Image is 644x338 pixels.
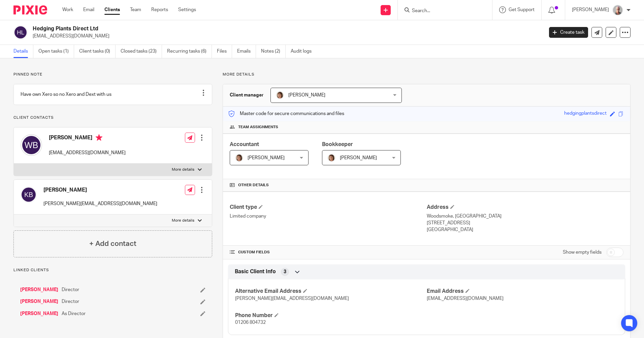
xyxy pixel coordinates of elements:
[13,25,28,39] img: svg%3E
[427,226,623,233] p: [GEOGRAPHIC_DATA]
[79,45,116,58] a: Client tasks (0)
[172,167,194,172] p: More details
[427,220,623,226] p: [STREET_ADDRESS]
[62,6,73,13] a: Work
[238,182,269,188] span: Other details
[33,33,539,39] p: [EMAIL_ADDRESS][DOMAIN_NAME]
[62,310,86,317] span: As Director
[178,6,196,13] a: Settings
[228,110,344,117] p: Master code for secure communications and files
[427,204,623,211] h4: Address
[327,154,335,162] img: Pixie%204.jpg
[62,286,79,293] span: Director
[38,45,74,58] a: Open tasks (1)
[43,200,157,207] p: [PERSON_NAME][EMAIL_ADDRESS][DOMAIN_NAME]
[427,288,618,295] h4: Email Address
[223,72,631,77] p: More details
[62,298,79,305] span: Director
[13,115,212,120] p: Client contacts
[130,6,141,13] a: Team
[427,213,623,220] p: Woodsmoke, [GEOGRAPHIC_DATA]
[13,45,33,58] a: Details
[427,296,504,301] span: [EMAIL_ADDRESS][DOMAIN_NAME]
[564,110,607,118] div: hedgingplantsdirect
[235,268,276,275] span: Basic Client Info
[96,134,102,141] i: Primary
[13,267,212,273] p: Linked clients
[284,269,286,275] span: 3
[121,45,162,58] a: Closed tasks (23)
[235,296,349,301] span: [PERSON_NAME][EMAIL_ADDRESS][DOMAIN_NAME]
[43,187,157,194] h4: [PERSON_NAME]
[248,156,285,160] span: [PERSON_NAME]
[235,288,426,295] h4: Alternative Email Address
[235,312,426,319] h4: Phone Number
[509,7,535,12] span: Get Support
[411,8,472,14] input: Search
[21,134,42,156] img: svg%3E
[230,142,259,147] span: Accountant
[291,45,317,58] a: Audit logs
[276,91,284,99] img: Pixie%204.jpg
[549,27,588,38] a: Create task
[172,218,194,223] p: More details
[288,93,325,97] span: [PERSON_NAME]
[238,124,278,130] span: Team assignments
[322,142,353,147] span: Bookkeeper
[13,72,212,77] p: Pinned note
[49,134,126,143] h4: [PERSON_NAME]
[340,156,377,160] span: [PERSON_NAME]
[20,310,58,317] a: [PERSON_NAME]
[237,45,256,58] a: Emails
[235,154,243,162] img: Pixie%204.jpg
[167,45,212,58] a: Recurring tasks (6)
[217,45,232,58] a: Files
[563,249,602,256] label: Show empty fields
[612,5,623,16] img: KR%20update.jpg
[21,187,37,203] img: svg%3E
[572,6,609,13] p: [PERSON_NAME]
[83,6,94,13] a: Email
[33,25,438,32] h2: Hedging Plants Direct Ltd
[49,149,126,156] p: [EMAIL_ADDRESS][DOMAIN_NAME]
[230,250,426,255] h4: CUSTOM FIELDS
[261,45,286,58] a: Notes (2)
[13,5,47,15] img: Pixie
[151,6,168,13] a: Reports
[230,213,426,220] p: Limited company
[20,286,58,293] a: [PERSON_NAME]
[89,238,136,249] h4: + Add contact
[230,204,426,211] h4: Client type
[230,92,264,98] h3: Client manager
[235,320,266,325] span: 01206 804732
[20,298,58,305] a: [PERSON_NAME]
[104,6,120,13] a: Clients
